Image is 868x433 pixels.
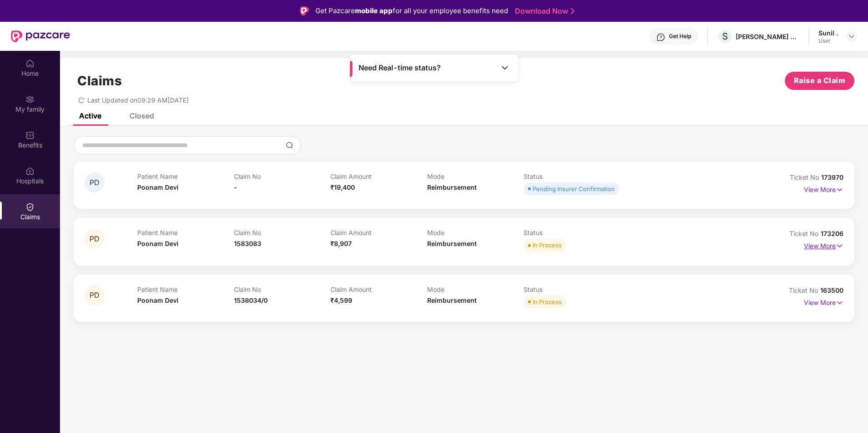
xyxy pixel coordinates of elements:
[234,285,331,293] p: Claim No
[836,185,843,195] img: svg+xml;base64,PHN2ZyB4bWxucz0iaHR0cDovL3d3dy53My5vcmcvMjAwMC9zdmciIHdpZHRoPSIxNyIgaGVpZ2h0PSIxNy...
[427,229,524,236] p: Mode
[571,6,574,16] img: Stroke
[789,230,821,237] span: Ticket No
[330,183,355,191] span: ₹19,400
[25,95,35,104] img: svg+xml;base64,PHN2ZyB3aWR0aD0iMjAiIGhlaWdodD0iMjAiIHZpZXdCb3g9IjAgMCAyMCAyMCIgZmlsbD0ibm9uZSIgeG...
[656,33,665,42] img: svg+xml;base64,PHN2ZyBpZD0iSGVscC0zMngzMiIgeG1sbnM9Imh0dHA6Ly93d3cudzMub3JnLzIwMDAvc3ZnIiB3aWR0aD...
[427,285,524,293] p: Mode
[78,96,85,104] span: redo
[137,240,179,247] span: Poonam Devi
[234,183,237,191] span: -
[818,29,838,37] div: Sunil .
[524,285,620,293] p: Status
[137,183,179,191] span: Poonam Devi
[137,229,234,236] p: Patient Name
[669,33,691,40] div: Get Help
[79,111,101,120] div: Active
[427,296,477,304] span: Reimbursement
[818,37,838,44] div: User
[25,131,35,140] img: svg+xml;base64,PHN2ZyBpZD0iQmVuZWZpdHMiIHhtbG5zPSJodHRwOi8vd3d3LnczLm9yZy8yMDAwL3N2ZyIgd2lkdGg9Ij...
[90,291,100,299] span: PD
[533,184,615,193] div: Pending Insurer Confirmation
[355,6,393,15] strong: mobile app
[722,31,728,42] span: S
[90,179,100,187] span: PD
[790,173,821,181] span: Ticket No
[300,6,309,15] img: Logo
[427,183,477,191] span: Reimbursement
[90,235,100,243] span: PD
[330,240,352,247] span: ₹8,907
[794,75,846,86] span: Raise a Claim
[87,96,189,104] span: Last Updated on 09:29 AM[DATE]
[500,63,509,72] img: Toggle Icon
[836,298,843,308] img: svg+xml;base64,PHN2ZyB4bWxucz0iaHR0cDovL3d3dy53My5vcmcvMjAwMC9zdmciIHdpZHRoPSIxNyIgaGVpZ2h0PSIxNy...
[736,32,799,41] div: [PERSON_NAME] CONSULTANTS P LTD
[821,230,843,237] span: 173206
[25,167,35,176] img: svg+xml;base64,PHN2ZyBpZD0iSG9zcGl0YWxzIiB4bWxucz0iaHR0cDovL3d3dy53My5vcmcvMjAwMC9zdmciIHdpZHRoPS...
[804,295,843,308] p: View More
[533,241,562,250] div: In Process
[804,239,843,251] p: View More
[804,182,843,195] p: View More
[427,240,477,247] span: Reimbursement
[137,172,234,180] p: Patient Name
[234,240,261,247] span: 1583083
[848,33,855,40] img: svg+xml;base64,PHN2ZyBpZD0iRHJvcGRvd24tMzJ4MzIiIHhtbG5zPSJodHRwOi8vd3d3LnczLm9yZy8yMDAwL3N2ZyIgd2...
[330,229,427,236] p: Claim Amount
[77,73,122,89] h1: Claims
[330,285,427,293] p: Claim Amount
[234,296,268,304] span: 1538034/0
[330,172,427,180] p: Claim Amount
[234,229,331,236] p: Claim No
[130,111,154,120] div: Closed
[359,63,441,73] span: Need Real-time status?
[515,6,572,16] a: Download Now
[836,241,843,251] img: svg+xml;base64,PHN2ZyB4bWxucz0iaHR0cDovL3d3dy53My5vcmcvMjAwMC9zdmciIHdpZHRoPSIxNyIgaGVpZ2h0PSIxNy...
[315,5,508,16] div: Get Pazcare for all your employee benefits need
[25,59,35,68] img: svg+xml;base64,PHN2ZyBpZD0iSG9tZSIgeG1sbnM9Imh0dHA6Ly93d3cudzMub3JnLzIwMDAvc3ZnIiB3aWR0aD0iMjAiIG...
[533,297,562,306] div: In Process
[286,142,293,149] img: svg+xml;base64,PHN2ZyBpZD0iU2VhcmNoLTMyeDMyIiB4bWxucz0iaHR0cDovL3d3dy53My5vcmcvMjAwMC9zdmciIHdpZH...
[137,296,179,304] span: Poonam Devi
[11,30,70,42] img: New Pazcare Logo
[789,286,820,294] span: Ticket No
[524,229,620,236] p: Status
[137,285,234,293] p: Patient Name
[821,173,843,181] span: 173970
[820,286,843,294] span: 163500
[524,172,620,180] p: Status
[25,202,35,212] img: svg+xml;base64,PHN2ZyBpZD0iQ2xhaW0iIHhtbG5zPSJodHRwOi8vd3d3LnczLm9yZy8yMDAwL3N2ZyIgd2lkdGg9IjIwIi...
[785,72,854,90] button: Raise a Claim
[234,172,331,180] p: Claim No
[330,296,352,304] span: ₹4,599
[427,172,524,180] p: Mode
